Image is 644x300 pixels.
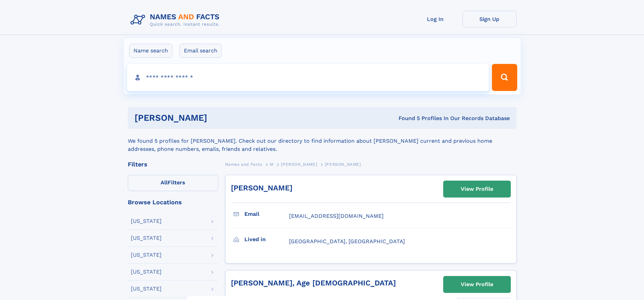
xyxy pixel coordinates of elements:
span: [GEOGRAPHIC_DATA], [GEOGRAPHIC_DATA] [289,238,405,245]
div: View Profile [461,181,493,197]
label: Name search [129,44,172,58]
span: [PERSON_NAME] [281,162,317,167]
div: [US_STATE] [131,218,162,224]
div: We found 5 profiles for [PERSON_NAME]. Check out our directory to find information about [PERSON_... [128,129,517,153]
h3: Lived in [244,234,289,245]
div: [US_STATE] [131,235,162,241]
a: Log In [408,11,462,27]
a: [PERSON_NAME], Age [DEMOGRAPHIC_DATA] [231,279,396,287]
div: Found 5 Profiles In Our Records Database [303,115,510,122]
a: [PERSON_NAME] [281,160,317,168]
div: [US_STATE] [131,269,162,275]
div: Browse Locations [128,199,218,205]
h3: Email [244,208,289,220]
label: Filters [128,175,218,191]
span: [EMAIL_ADDRESS][DOMAIN_NAME] [289,213,384,219]
span: M [270,162,273,167]
img: Logo Names and Facts [128,11,225,29]
input: search input [127,64,489,91]
div: View Profile [461,277,493,292]
span: [PERSON_NAME] [325,162,361,167]
a: M [270,160,273,168]
a: View Profile [444,276,510,293]
button: Search Button [492,64,517,91]
div: Filters [128,161,218,167]
a: [PERSON_NAME] [231,184,292,192]
a: Names and Facts [225,160,262,168]
h1: [PERSON_NAME] [135,114,303,122]
a: View Profile [444,181,510,197]
label: Email search [180,44,222,58]
div: [US_STATE] [131,286,162,292]
div: [US_STATE] [131,252,162,258]
a: Sign Up [462,11,517,27]
span: All [161,179,168,186]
